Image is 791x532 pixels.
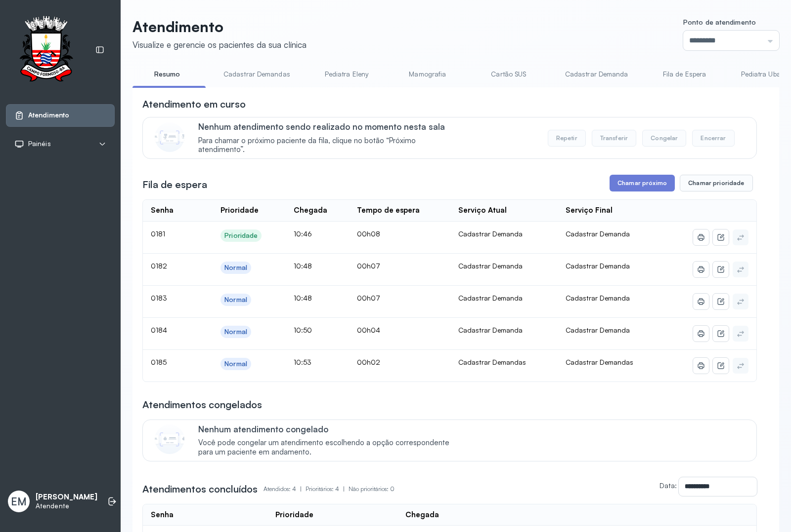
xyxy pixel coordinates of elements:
span: Cadastrar Demandas [566,358,633,366]
span: Ponto de atendimento [683,18,756,26]
div: Visualize e gerencie os pacientes da sua clínica [132,39,307,50]
a: Cadastrar Demandas [214,66,300,82]
a: Atendimento [14,111,106,120]
a: Mamografia [393,66,462,82]
div: Chegada [294,206,327,215]
div: Normal [224,296,247,304]
span: Cadastrar Demanda [566,294,630,302]
p: Não prioritários: 0 [349,482,395,496]
span: 00h07 [357,294,380,302]
div: Senha [151,206,174,215]
span: Cadastrar Demanda [566,229,630,238]
a: Fila de Espera [650,66,719,82]
div: Normal [224,328,247,336]
span: 00h02 [357,358,380,366]
div: Tempo de espera [357,206,420,215]
a: Resumo [132,66,202,82]
div: Prioridade [220,206,259,215]
div: Cadastrar Demanda [458,262,550,270]
p: Atendente [36,502,97,510]
span: Cadastrar Demanda [566,326,630,334]
span: Atendimento [28,111,69,119]
span: Para chamar o próximo paciente da fila, clique no botão “Próximo atendimento”. [198,136,460,155]
div: Prioridade [275,510,313,520]
span: 0181 [151,229,165,238]
div: Cadastrar Demanda [458,326,550,335]
span: 0184 [151,326,167,334]
h3: Atendimentos congelados [142,398,262,412]
a: Cadastrar Demanda [555,66,638,82]
span: | [343,485,345,493]
div: Senha [151,510,174,520]
label: Data: [659,481,677,490]
div: Normal [224,264,247,272]
span: 10:46 [294,229,312,238]
div: Prioridade [224,231,258,240]
button: Repetir [548,130,586,147]
span: 0183 [151,294,167,302]
p: Nenhum atendimento congelado [198,424,460,434]
img: Logotipo do estabelecimento [10,16,82,84]
span: Painéis [28,140,51,148]
button: Transferir [592,130,637,147]
div: Chegada [405,510,439,520]
div: Cadastrar Demandas [458,358,550,367]
p: Atendidos: 4 [264,482,306,496]
span: 0185 [151,358,167,366]
button: Encerrar [692,130,734,147]
span: 10:48 [294,262,312,270]
span: 00h08 [357,229,380,238]
span: 10:53 [294,358,311,366]
span: Você pode congelar um atendimento escolhendo a opção correspondente para um paciente em andamento. [198,438,460,457]
span: 0182 [151,262,167,270]
div: Normal [224,360,247,368]
a: Pediatra Eleny [312,66,381,82]
div: Serviço Final [566,206,613,215]
a: Cartão SUS [474,66,543,82]
h3: Atendimentos concluídos [142,482,258,496]
p: Atendimento [132,18,307,36]
span: | [300,485,302,493]
button: Chamar prioridade [680,175,753,191]
h3: Atendimento em curso [142,97,246,111]
div: Serviço Atual [458,206,507,215]
button: Congelar [642,130,686,147]
button: Chamar próximo [610,175,675,191]
img: Imagem de CalloutCard [155,122,184,152]
p: Prioritários: 4 [306,482,349,496]
span: 10:50 [294,326,312,334]
span: Cadastrar Demanda [566,262,630,270]
div: Cadastrar Demanda [458,229,550,238]
h3: Fila de espera [142,178,207,191]
img: Imagem de CalloutCard [155,424,184,454]
span: 00h04 [357,326,380,334]
span: 10:48 [294,294,312,302]
div: Cadastrar Demanda [458,294,550,303]
p: [PERSON_NAME] [36,493,97,502]
p: Nenhum atendimento sendo realizado no momento nesta sala [198,121,460,132]
span: 00h07 [357,262,380,270]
